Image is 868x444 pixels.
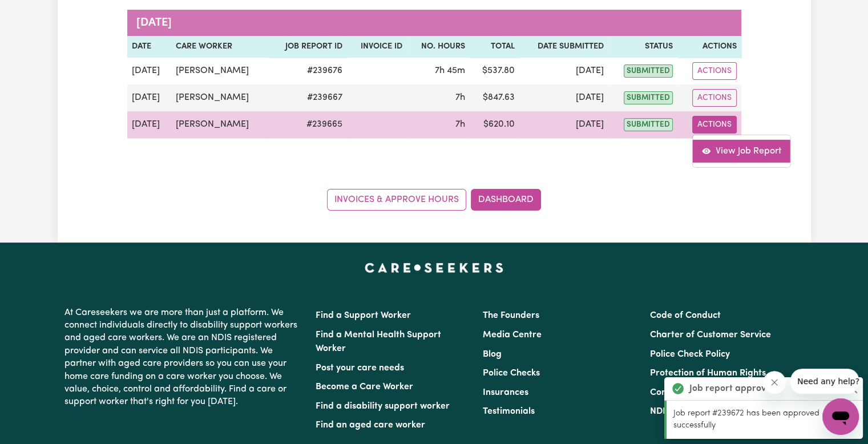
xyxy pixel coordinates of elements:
[470,58,519,84] td: $ 537.80
[127,36,171,58] th: Date
[470,36,519,58] th: Total
[483,350,502,359] a: Blog
[650,311,721,320] a: Code of Conduct
[127,84,171,111] td: [DATE]
[471,189,541,211] a: Dashboard
[171,111,269,139] td: [PERSON_NAME]
[316,364,404,373] a: Post your care needs
[407,36,470,58] th: No. Hours
[268,111,346,139] td: # 239665
[519,111,608,139] td: [DATE]
[316,330,441,353] a: Find a Mental Health Support Worker
[171,58,269,84] td: [PERSON_NAME]
[519,58,608,84] td: [DATE]
[64,302,302,413] p: At Careseekers we are more than just a platform. We connect individuals directly to disability su...
[455,120,465,129] span: 7 hours
[650,369,766,378] a: Protection of Human Rights
[677,36,741,58] th: Actions
[519,36,608,58] th: Date Submitted
[650,388,725,397] a: Complaints Policy
[435,66,465,75] span: 7 hours 45 minutes
[790,369,859,394] iframe: Message from company
[470,111,519,139] td: $ 620.10
[171,84,269,111] td: [PERSON_NAME]
[316,402,450,411] a: Find a disability support worker
[483,330,542,340] a: Media Centre
[268,58,346,84] td: # 239676
[327,189,466,211] a: Invoices & Approve Hours
[624,91,673,104] span: submitted
[483,311,539,320] a: The Founders
[316,311,411,320] a: Find a Support Worker
[822,398,859,435] iframe: Button to launch messaging window
[455,93,465,102] span: 7 hours
[763,371,786,394] iframe: Close message
[483,407,535,416] a: Testimonials
[624,64,673,78] span: submitted
[7,8,69,17] span: Need any help?
[519,84,608,111] td: [DATE]
[171,36,269,58] th: Care worker
[692,62,737,80] button: Actions
[650,350,730,359] a: Police Check Policy
[608,36,677,58] th: Status
[692,89,737,107] button: Actions
[483,369,540,378] a: Police Checks
[624,118,673,131] span: submitted
[316,382,413,391] a: Become a Care Worker
[470,84,519,111] td: $ 847.63
[693,139,790,162] a: View job report 239665
[483,388,528,397] a: Insurances
[268,84,346,111] td: # 239667
[689,382,777,395] strong: Job report approved
[365,263,503,272] a: Careseekers home page
[692,134,791,167] div: Actions
[127,10,741,36] caption: [DATE]
[650,407,744,416] a: NDIS Code of Conduct
[347,36,407,58] th: Invoice ID
[650,330,771,340] a: Charter of Customer Service
[316,421,425,430] a: Find an aged care worker
[127,58,171,84] td: [DATE]
[692,116,737,134] button: Actions
[127,111,171,139] td: [DATE]
[268,36,346,58] th: Job Report ID
[673,407,856,432] p: Job report #239672 has been approved successfully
